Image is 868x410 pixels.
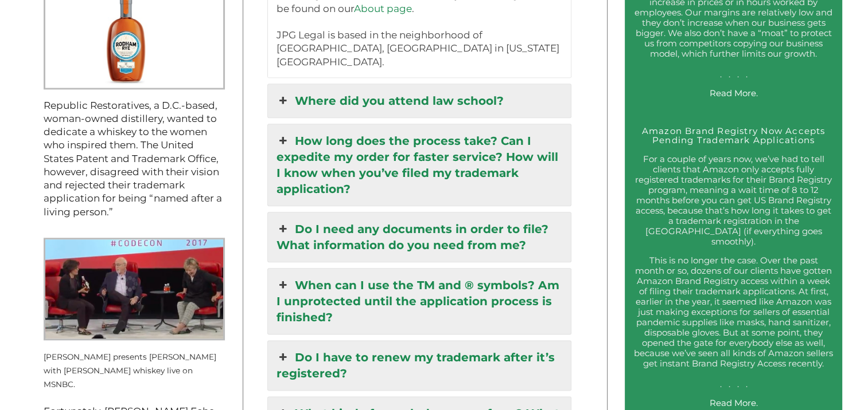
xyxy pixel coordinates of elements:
p: This is no longer the case. Over the past month or so, dozens of our clients have gotten Amazon B... [634,255,834,389]
p: Republic Restoratives, a D.C.-based, woman-owned distillery, wanted to dedicate a whiskey to the ... [44,99,225,219]
a: When can I use the TM and ® symbols? Am I unprotected until the application process is finished? [268,269,571,334]
a: Amazon Brand Registry Now Accepts Pending Trademark Applications [642,125,826,146]
a: Where did you attend law school? [268,84,571,117]
img: Kara Swisher presents Hillary Clinton with Rodham Rye live on MSNBC. [44,238,225,340]
a: How long does the process take? Can I expedite my order for faster service? How will I know when ... [268,124,571,206]
a: About page [354,3,412,14]
small: [PERSON_NAME] presents [PERSON_NAME] with [PERSON_NAME] whiskey live on MSNBC. [44,352,216,389]
a: Read More. [710,397,758,408]
p: For a couple of years now, we’ve had to tell clients that Amazon only accepts fully registered tr... [634,154,834,247]
a: Read More. [710,88,758,98]
a: Do I need any documents in order to file? What information do you need from me? [268,212,571,262]
a: Do I have to renew my trademark after it’s registered? [268,341,571,390]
